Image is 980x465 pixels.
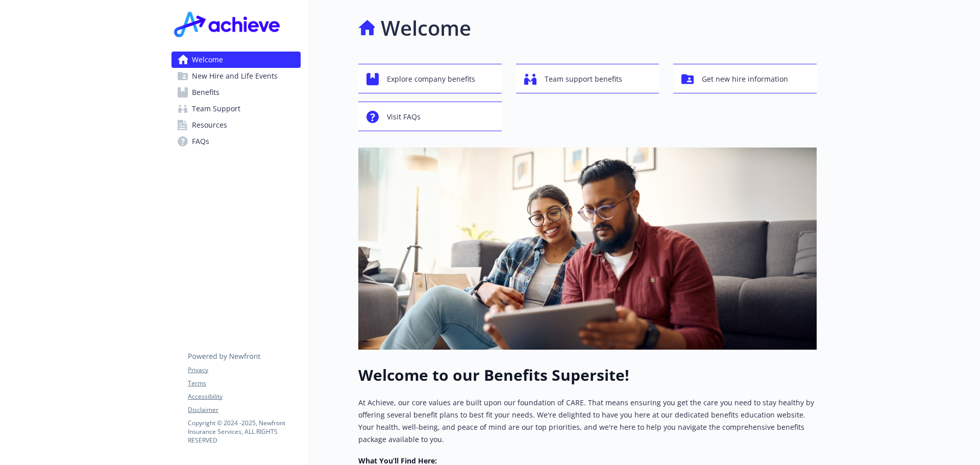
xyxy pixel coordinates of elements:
h1: Welcome [381,13,471,43]
p: Copyright © 2024 - 2025 , Newfront Insurance Services, ALL RIGHTS RESERVED [188,419,300,445]
a: Accessibility [188,392,300,401]
span: Visit FAQs [387,107,421,127]
a: FAQs [171,133,301,150]
button: Explore company benefits [358,64,502,93]
button: Visit FAQs [358,102,502,131]
span: Get new hire information [702,69,788,89]
span: Team support benefits [545,69,622,89]
a: Disclaimer [188,405,300,414]
a: Team Support [171,101,301,117]
span: Explore company benefits [387,69,475,89]
h1: Welcome to our Benefits Supersite! [358,366,817,384]
a: Benefits [171,84,301,101]
span: Team Support [192,101,240,117]
img: overview page banner [358,148,817,350]
span: FAQs [192,133,209,150]
a: New Hire and Life Events [171,68,301,84]
span: Benefits [192,84,219,101]
span: Welcome [192,52,223,68]
a: Welcome [171,52,301,68]
span: Resources [192,117,227,133]
a: Resources [171,117,301,133]
button: Get new hire information [673,64,817,93]
p: At Achieve, our core values are built upon our foundation of CARE. That means ensuring you get th... [358,397,817,446]
a: Terms [188,379,300,388]
button: Team support benefits [516,64,659,93]
span: New Hire and Life Events [192,68,278,84]
a: Privacy [188,365,300,375]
